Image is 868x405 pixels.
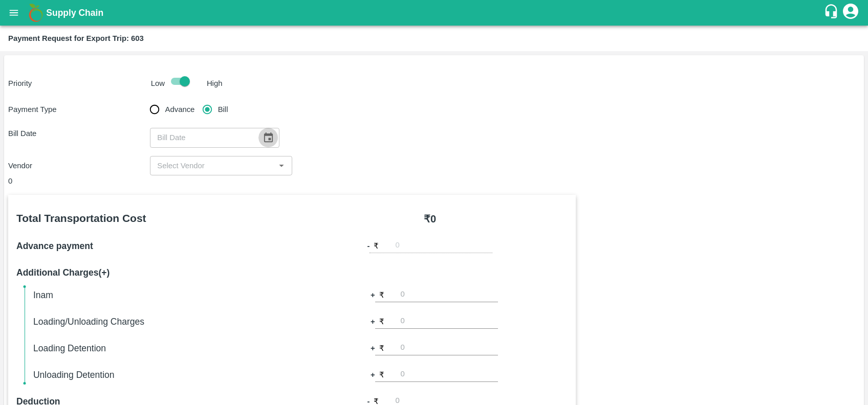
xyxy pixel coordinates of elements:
[46,8,103,18] b: Supply Chain
[379,289,384,301] p: ₹
[33,368,300,382] h6: Unloading Detention
[16,267,110,278] b: Additional Charges(+)
[8,128,150,139] p: Bill Date
[371,343,375,354] b: +
[8,78,147,89] p: Priority
[33,314,300,329] h6: Loading/Unloading Charges
[401,315,498,329] input: 0
[207,78,223,89] p: High
[16,241,93,251] b: Advance payment
[151,78,165,89] p: Low
[153,159,272,172] input: Select Vendor
[33,288,300,302] h6: Inam
[275,159,288,172] button: Open
[371,369,375,380] b: +
[8,160,150,171] p: Vendor
[150,128,254,147] input: Bill Date
[8,104,150,115] p: Payment Type
[424,213,436,224] b: ₹ 0
[401,288,498,302] input: 0
[371,316,375,327] b: +
[258,128,278,147] button: Choose date
[16,212,146,224] b: Total Transportation Cost
[46,6,823,20] a: Supply Chain
[367,240,370,252] b: -
[379,343,384,354] p: ₹
[379,369,384,380] p: ₹
[379,316,384,327] p: ₹
[218,104,228,115] span: Bill
[165,104,195,115] span: Advance
[401,368,498,382] input: 0
[371,289,375,301] b: +
[2,1,26,25] button: open drawer
[374,240,379,252] p: ₹
[33,341,300,355] h6: Loading Detention
[841,2,860,24] div: account of current user
[8,175,576,187] div: 0
[8,34,144,42] b: Payment Request for Export Trip: 603
[395,239,492,253] input: 0
[823,4,841,22] div: customer-support
[26,3,46,23] img: logo
[401,342,498,355] input: 0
